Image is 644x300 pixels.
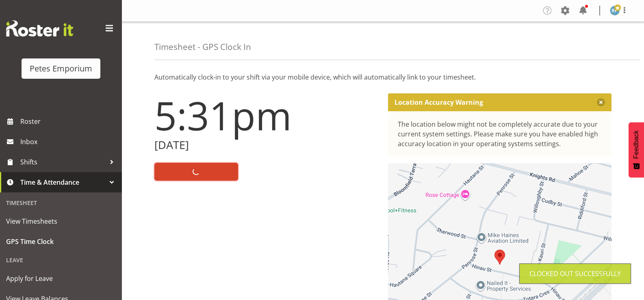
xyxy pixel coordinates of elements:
div: Clocked out Successfully [529,269,621,278]
img: Rosterit website logo [6,20,73,37]
span: Apply for Leave [6,272,116,285]
span: GPS Time Clock [6,235,116,248]
div: Petes Emporium [30,63,92,75]
span: Shifts [20,156,106,168]
h1: 5:31pm [154,93,378,137]
div: Leave [2,252,120,268]
a: GPS Time Clock [2,231,120,252]
a: View Timesheets [2,211,120,231]
img: reina-puketapu721.jpg [610,6,620,15]
h4: Timesheet - GPS Clock In [154,42,251,52]
div: Timesheet [2,194,120,211]
button: Feedback - Show survey [629,122,644,177]
span: Feedback [633,130,640,159]
span: Inbox [20,136,118,148]
button: Close message [597,98,605,106]
span: Time & Attendance [20,176,106,188]
a: Apply for Leave [2,268,120,289]
span: Roster [20,115,118,127]
h2: [DATE] [154,139,378,151]
p: Automatically clock-in to your shift via your mobile device, which will automatically link to you... [154,72,611,82]
p: Location Accuracy Warning [395,98,483,106]
div: The location below might not be completely accurate due to your current system settings. Please m... [398,119,602,149]
span: View Timesheets [6,215,116,227]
